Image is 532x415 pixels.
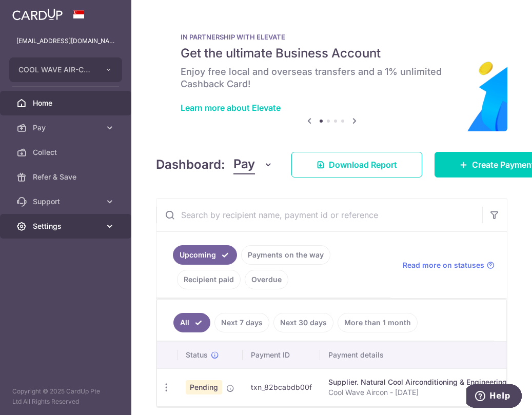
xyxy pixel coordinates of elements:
[33,123,101,133] span: Pay
[23,7,44,16] span: Help
[173,245,237,265] a: Upcoming
[33,221,101,231] span: Settings
[173,313,210,332] a: All
[156,16,507,131] img: Renovation banner
[33,196,101,207] span: Support
[273,313,333,332] a: Next 30 days
[18,65,94,75] span: COOL WAVE AIR-CONDITIONER AND ELECTRICAL TRADING
[156,199,482,231] input: Search by recipient name, payment id or reference
[243,342,320,368] th: Payment ID
[214,313,269,332] a: Next 7 days
[186,350,208,360] span: Status
[156,155,225,174] h4: Dashboard:
[186,380,222,394] span: Pending
[181,33,483,41] p: IN PARTNERSHIP WITH ELEVATE
[329,159,397,171] span: Download Report
[233,155,255,174] span: Pay
[403,260,495,270] a: Read more on statuses
[33,147,101,157] span: Collect
[181,45,483,62] h5: Get the ultimate Business Account
[291,152,422,177] a: Download Report
[243,368,320,406] td: txn_82bcabdb00f
[33,172,101,182] span: Refer & Save
[9,57,122,82] button: COOL WAVE AIR-CONDITIONER AND ELECTRICAL TRADING
[181,103,281,113] a: Learn more about Elevate
[12,8,63,21] img: CardUp
[181,66,483,90] h6: Enjoy free local and overseas transfers and a 1% unlimited Cashback Card!
[338,313,418,332] a: More than 1 month
[245,270,288,289] a: Overdue
[241,245,330,265] a: Payments on the way
[33,98,101,108] span: Home
[177,270,241,289] a: Recipient paid
[233,155,273,174] button: Pay
[16,36,115,46] p: [EMAIL_ADDRESS][DOMAIN_NAME]
[403,260,484,270] span: Read more on statuses
[466,384,522,410] iframe: Opens a widget where you can find more information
